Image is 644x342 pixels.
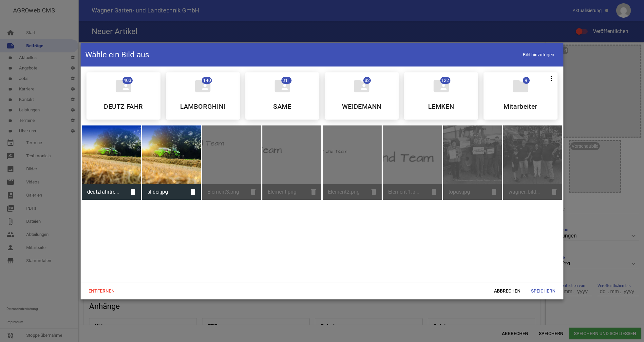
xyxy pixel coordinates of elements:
i: folder_shared [273,77,292,95]
button: more_vert [545,72,558,84]
h5: Mitarbeiter [503,103,537,110]
i: delete [125,184,141,200]
i: folder_shared [114,77,133,95]
span: 122 [440,77,450,84]
div: LAMBORGHINI [166,72,240,120]
span: 311 [281,77,292,84]
h5: LEMKEN [428,103,454,110]
h5: DEUTZ FAHR [104,103,143,110]
i: folder_shared [352,77,371,95]
i: folder_shared [432,77,450,95]
span: slider.jpg [142,183,185,200]
span: 9 [523,77,530,84]
div: DEUTZ FAHR [86,72,161,120]
i: folder [511,77,530,95]
div: WEIDEMANN [325,72,399,120]
span: Entfernen [83,285,120,297]
h5: SAME [273,103,291,110]
i: more_vert [547,75,555,83]
span: 140 [202,77,212,84]
h5: WEIDEMANN [342,103,382,110]
span: 403 [123,77,133,84]
span: deutzfahrtreggerbild.jpg [82,183,125,200]
h5: LAMBORGHINI [180,103,226,110]
span: Bild hinzufügen [518,48,559,61]
span: 82 [363,77,371,84]
span: Abbrechen [489,285,526,297]
i: folder_shared [194,77,212,95]
span: Speichern [526,285,561,297]
div: SAME [245,72,319,120]
h4: Wähle ein Bild aus [85,49,149,60]
i: delete [185,184,201,200]
div: Mitarbeiter [483,72,558,120]
div: LEMKEN [404,72,478,120]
